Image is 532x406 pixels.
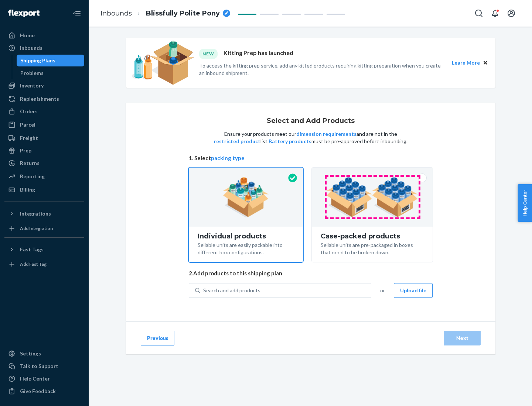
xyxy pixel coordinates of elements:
div: Help Center [20,375,50,382]
button: Upload file [394,283,433,298]
div: Replenishments [20,95,59,103]
a: Orders [4,106,84,117]
div: Sellable units are easily packable into different box configurations. [198,240,294,256]
div: Give Feedback [20,388,56,395]
button: Help Center [518,184,532,222]
a: Home [4,30,84,41]
span: 2. Add products to this shipping plan [189,269,433,277]
button: packing type [211,154,245,162]
img: individual-pack.facf35554cb0f1810c75b2bd6df2d64e.png [223,177,269,217]
a: Inbounds [4,42,84,54]
div: Problems [20,69,44,77]
div: NEW [199,49,218,59]
a: Talk to Support [4,360,84,372]
div: Inbounds [20,44,42,52]
a: Prep [4,145,84,156]
a: Replenishments [4,93,84,105]
p: To access the kitting prep service, add any kitted products requiring kitting preparation when yo... [199,62,445,77]
div: Talk to Support [20,362,58,370]
div: Prep [20,147,31,154]
div: Sellable units are pre-packaged in boxes that need to be broken down. [321,240,424,256]
button: Close [481,59,490,67]
div: Fast Tags [20,246,44,253]
div: Parcel [20,121,35,128]
a: Reporting [4,171,84,182]
div: Reporting [20,173,45,180]
img: Flexport logo [8,10,40,17]
a: Shipping Plans [17,55,85,66]
div: Billing [20,186,35,193]
a: Parcel [4,119,84,131]
button: Next [444,331,481,345]
div: Inventory [20,82,44,89]
button: dimension requirements [296,130,357,138]
p: Kitting Prep has launched [224,49,293,59]
button: Close Navigation [69,6,84,21]
div: Case-packed products [321,233,424,240]
button: Fast Tags [4,244,84,255]
div: Individual products [198,233,294,240]
a: Add Fast Tag [4,258,84,270]
div: Orders [20,108,38,115]
button: Integrations [4,208,84,220]
button: Open account menu [504,6,519,21]
h1: Select and Add Products [267,117,355,125]
img: case-pack.59cecea509d18c883b923b81aeac6d0b.png [326,177,418,217]
span: Blissfully Polite Pony [146,9,220,18]
span: 1. Select [189,154,433,162]
button: Open notifications [488,6,502,21]
a: Help Center [4,373,84,385]
div: Add Integration [20,225,53,231]
div: Shipping Plans [20,57,55,64]
a: Add Integration [4,223,84,234]
button: Previous [141,331,174,345]
button: Give Feedback [4,385,84,397]
a: Problems [17,67,85,79]
a: Settings [4,348,84,359]
button: Open Search Box [471,6,486,21]
div: Search and add products [203,287,260,294]
p: Ensure your products meet our and are not in the list. must be pre-approved before inbounding. [213,130,408,145]
a: Inventory [4,80,84,92]
div: Freight [20,134,38,142]
button: Learn More [452,59,480,67]
span: or [380,287,385,294]
div: Returns [20,159,40,167]
div: Home [20,32,35,39]
div: Next [450,334,474,342]
a: Billing [4,184,84,196]
a: Returns [4,157,84,169]
button: restricted product [214,138,260,145]
ol: breadcrumbs [95,3,236,24]
div: Integrations [20,210,51,217]
a: Freight [4,132,84,144]
button: Battery products [269,138,311,145]
div: Add Fast Tag [20,261,47,267]
div: Settings [20,350,41,357]
a: Inbounds [100,9,132,17]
